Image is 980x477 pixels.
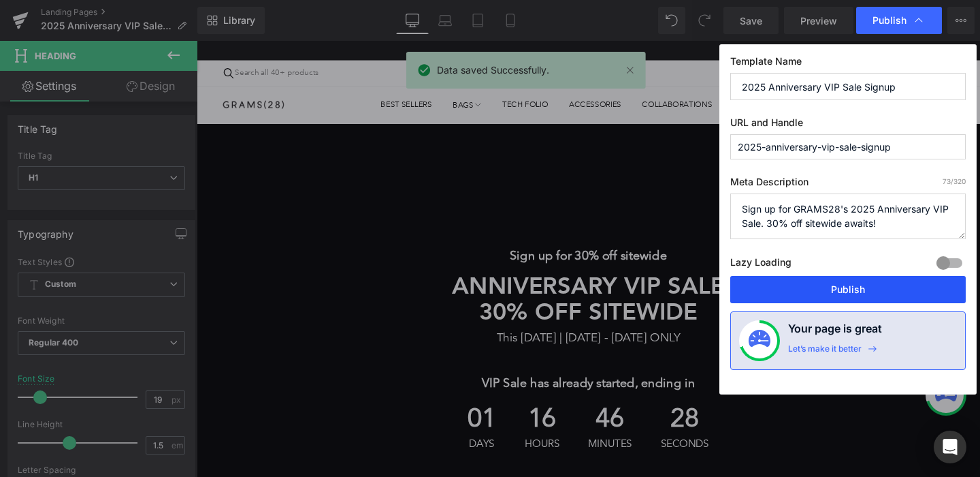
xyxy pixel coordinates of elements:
[391,52,446,84] a: Accessories
[563,52,601,84] a: About
[781,62,793,72] span: 0
[788,343,862,361] div: Let’s make it better
[872,14,906,27] span: Publish
[297,275,527,299] strong: 30% OFF SITEWIDE
[39,30,49,38] a: Search
[329,220,495,233] strong: Sign up for 30% off sitewide
[730,276,966,303] button: Publish
[943,177,951,185] span: 73
[193,52,247,84] a: Best Sellers
[943,177,966,185] span: /320
[3,304,820,322] h1: This [DATE] | [DATE] - [DATE] ONLY
[468,52,542,84] a: Collaborations
[730,55,966,73] label: Template Name
[285,385,315,419] span: 01
[730,194,966,239] textarea: Sign up for GRAMS28's 2025 Anniversary VIP Sale. 30% off sitewide awaits!
[730,117,966,134] label: URL and Handle
[345,385,382,419] span: 16
[27,29,39,40] a: Search
[749,330,770,352] img: onboarding-status.svg
[321,52,370,84] a: Tech Folio
[788,320,882,343] h4: Your page is great
[269,52,299,84] a: Bags
[488,419,539,430] span: Seconds
[285,419,315,430] span: Days
[300,354,524,367] b: VIP Sale has already started, ending in
[27,63,92,72] img: GRAMS28
[730,253,791,276] label: Lazy Loading
[488,385,539,419] span: 28
[730,176,966,194] label: Meta Description
[345,419,382,430] span: Hours
[689,58,739,78] a: Shop All
[412,385,458,419] span: 46
[412,419,458,430] span: Minutes
[934,431,966,463] div: Open Intercom Messenger
[269,247,555,272] strong: ANNIVERSARY VIP SALE
[764,52,796,84] a: 0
